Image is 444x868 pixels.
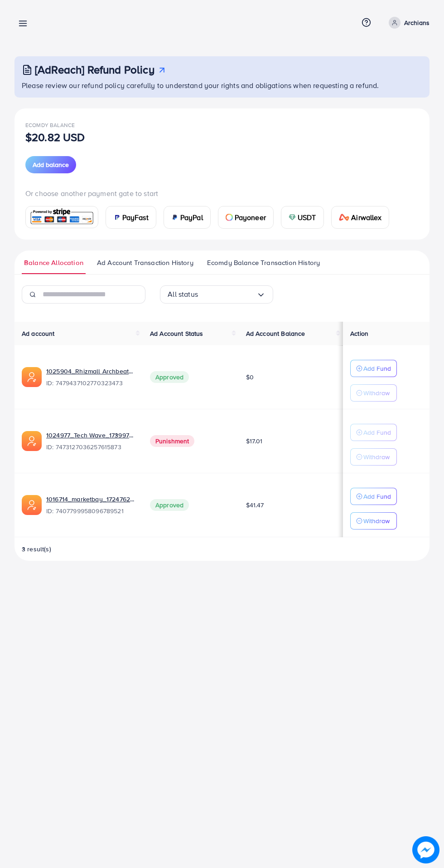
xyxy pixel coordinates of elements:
a: cardAirwallex [331,206,389,229]
p: Archians [404,17,430,28]
div: Search for option [160,285,273,304]
img: card [226,214,233,221]
img: ic-ads-acc.e4c84228.svg [22,367,42,387]
span: Add balance [33,160,69,169]
p: $20.82 USD [25,132,85,142]
span: ID: 7473127036257615873 [46,442,135,451]
span: Balance Allocation [24,258,83,268]
input: Search for option [198,287,256,301]
img: card [171,214,179,221]
button: Withdraw [350,448,397,466]
img: card [29,207,95,227]
button: Add Fund [350,488,397,505]
p: Please review our refund policy carefully to understand your rights and obligations when requesti... [22,80,424,91]
button: Withdraw [350,512,397,530]
span: Ecomdy Balance Transaction History [207,258,320,268]
a: cardPayPal [164,206,211,229]
button: Add Fund [350,360,397,377]
a: cardUSDT [281,206,324,229]
button: Add Fund [350,424,397,441]
p: Withdraw [363,515,390,526]
span: $17.01 [246,436,263,446]
img: card [113,214,121,221]
p: Or choose another payment gate to start [25,188,419,199]
span: Approved [150,499,189,511]
span: Approved [150,371,189,383]
img: card [289,214,296,221]
span: 3 result(s) [22,544,51,554]
span: ID: 7407799958096789521 [46,506,135,515]
span: Punishment [150,435,195,447]
span: Action [350,329,368,338]
p: Add Fund [363,427,391,438]
span: Ad Account Transaction History [97,258,193,268]
p: Withdraw [363,451,390,462]
button: Add balance [25,156,76,173]
div: <span class='underline'>1016714_marketbay_1724762849692</span></br>7407799958096789521 [46,495,135,515]
span: All status [168,287,198,301]
div: <span class='underline'>1025904_Rhizmall Archbeat_1741442161001</span></br>7479437102770323473 [46,367,135,387]
a: card [25,206,98,228]
span: Airwallex [351,212,381,223]
a: cardPayoneer [218,206,274,229]
span: PayFast [122,212,149,223]
a: cardPayFast [106,206,156,229]
span: USDT [298,212,316,223]
img: image [412,836,439,863]
h3: [AdReach] Refund Policy [35,63,154,76]
span: ID: 7479437102770323473 [46,378,135,387]
span: Ad Account Balance [246,329,305,338]
p: Withdraw [363,387,390,398]
img: card [339,214,350,221]
a: 1016714_marketbay_1724762849692 [46,495,135,504]
div: <span class='underline'>1024977_Tech Wave_1739972983986</span></br>7473127036257615873 [46,431,135,451]
span: $41.47 [246,500,264,510]
button: Withdraw [350,384,397,402]
span: Ecomdy Balance [25,121,75,129]
img: ic-ads-acc.e4c84228.svg [22,495,42,515]
span: Ad account [22,329,55,338]
a: 1025904_Rhizmall Archbeat_1741442161001 [46,367,135,376]
p: Add Fund [363,363,391,374]
span: Ad Account Status [150,329,203,338]
p: Add Fund [363,491,391,502]
img: ic-ads-acc.e4c84228.svg [22,431,42,451]
a: 1024977_Tech Wave_1739972983986 [46,431,135,440]
span: $0 [246,373,254,382]
a: Archians [385,17,430,29]
span: PayPal [180,212,203,223]
span: Payoneer [235,212,266,223]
